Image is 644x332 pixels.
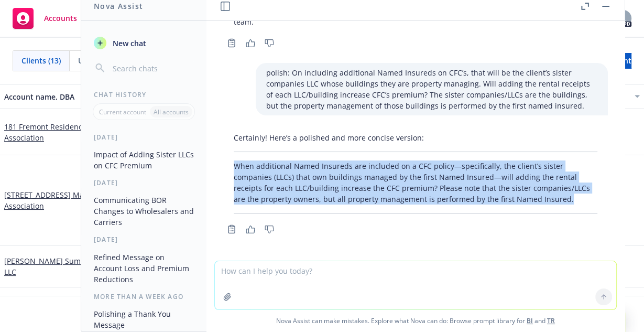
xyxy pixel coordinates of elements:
[111,61,194,76] input: Search chats
[21,55,61,66] span: Clients (13)
[99,108,146,116] p: Current account
[227,38,236,48] svg: Copy to clipboard
[234,132,597,143] p: Certainly! Here’s a polished and more concise version:
[227,224,236,234] svg: Copy to clipboard
[4,189,103,211] a: [STREET_ADDRESS] Master Association
[111,38,146,49] span: New chat
[4,255,103,277] a: [PERSON_NAME] Summit LLC
[81,133,206,142] div: [DATE]
[261,222,278,237] button: Thumbs down
[547,316,555,325] a: TR
[211,310,620,331] span: Nova Assist can make mistakes. Explore what Nova can do: Browse prompt library for and
[90,34,198,52] button: New chat
[90,249,198,288] button: Refined Message on Account Loss and Premium Reductions
[94,1,143,12] h1: Nova Assist
[527,316,533,325] a: BI
[4,91,92,102] div: Account name, DBA
[44,14,77,23] span: Accounts
[154,108,189,116] p: All accounts
[81,178,206,187] div: [DATE]
[81,292,206,301] div: More than a week ago
[8,4,81,33] a: Accounts
[78,55,159,66] span: Upcoming renewals (9)
[90,146,198,174] button: Impact of Adding Sister LLCs on CFC Premium
[266,67,597,111] p: polish: On including additional Named Insureds on CFC’s, that will be the client’s sister compani...
[234,160,597,205] p: When additional Named Insureds are included on a CFC policy—specifically, the client’s sister com...
[90,191,198,231] button: Communicating BOR Changes to Wholesalers and Carriers
[81,90,206,99] div: Chat History
[4,121,103,143] a: 181 Fremont Residences Association
[81,235,206,244] div: [DATE]
[261,36,278,50] button: Thumbs down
